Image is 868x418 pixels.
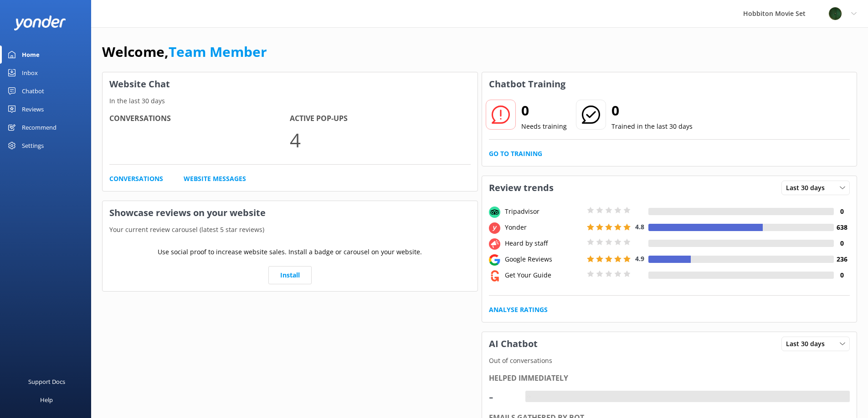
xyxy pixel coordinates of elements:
[503,238,585,248] div: Heard by staff
[503,222,585,232] div: Yonder
[22,82,44,100] div: Chatbot
[482,332,544,356] h3: AI Chatbot
[786,183,830,193] span: Last 30 days
[268,266,312,284] a: Install
[521,121,567,131] p: Needs training
[184,174,246,184] a: Website Messages
[103,96,478,106] p: In the last 30 days
[40,391,53,409] div: Help
[103,201,478,225] h3: Showcase reviews on your website
[834,270,850,280] h4: 0
[22,45,40,64] div: Home
[28,373,65,391] div: Support Docs
[834,254,850,264] h4: 236
[489,305,548,315] a: Analyse Ratings
[103,225,478,235] p: Your current review carousel (latest 5 star reviews)
[521,100,567,121] h2: 0
[169,42,267,61] a: Team Member
[109,113,290,125] h4: Conversations
[503,254,585,264] div: Google Reviews
[611,100,693,121] h2: 0
[834,238,850,248] h4: 0
[482,356,857,366] p: Out of conversations
[828,7,842,20] img: 34-1625720359.png
[503,206,585,217] div: Tripadvisor
[102,41,267,63] h1: Welcome,
[14,15,66,30] img: yonder-white-logo.png
[786,339,830,349] span: Last 30 days
[611,121,693,131] p: Trained in the last 30 days
[22,64,38,82] div: Inbox
[103,72,478,96] h3: Website Chat
[635,254,644,263] span: 4.9
[482,72,572,96] h3: Chatbot Training
[635,222,644,231] span: 4.8
[489,149,542,159] a: Go to Training
[158,247,422,257] p: Use social proof to increase website sales. Install a badge or carousel on your website.
[503,270,585,280] div: Get Your Guide
[489,373,850,384] div: Helped immediately
[109,174,163,184] a: Conversations
[290,125,470,155] p: 4
[482,176,560,200] h3: Review trends
[290,113,470,125] h4: Active Pop-ups
[22,100,44,118] div: Reviews
[22,136,44,155] div: Settings
[489,386,516,408] div: -
[22,118,56,136] div: Recommend
[834,206,850,217] h4: 0
[525,391,532,403] div: -
[834,222,850,232] h4: 638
